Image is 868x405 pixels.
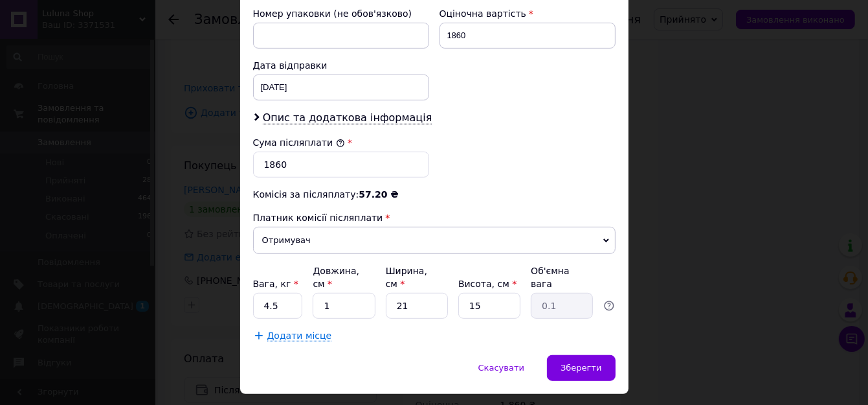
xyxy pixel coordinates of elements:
label: Вага, кг [253,279,298,289]
label: Довжина, см [313,266,359,289]
label: Ширина, см [386,266,427,289]
div: Оціночна вартість [440,7,616,20]
div: Дата відправки [253,59,429,72]
span: Опис та додаткова інформація [263,111,432,124]
span: Додати місце [267,330,332,341]
label: Висота, см [458,279,517,289]
div: Об'ємна вага [531,264,593,290]
span: Платник комісії післяплати [253,213,383,223]
span: 57.20 ₴ [359,189,398,200]
span: Отримувач [253,227,616,254]
div: Номер упаковки (не обов'язково) [253,7,429,20]
label: Сума післяплати [253,137,345,148]
span: Зберегти [561,363,601,373]
span: Скасувати [478,363,524,373]
div: Комісія за післяплату: [253,188,616,201]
